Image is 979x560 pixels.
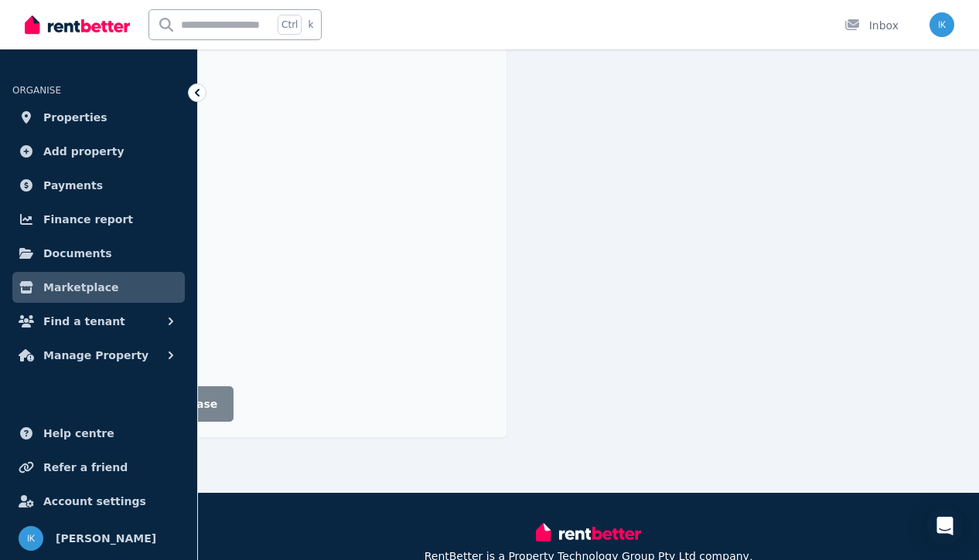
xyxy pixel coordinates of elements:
[12,272,185,303] a: Marketplace
[43,142,125,161] span: Add property
[12,102,185,133] a: Properties
[56,529,156,548] span: [PERSON_NAME]
[43,346,148,365] span: Manage Property
[12,418,185,449] a: Help centre
[12,136,185,167] a: Add property
[43,458,128,477] span: Refer a friend
[43,210,133,229] span: Finance report
[12,170,185,201] a: Payments
[930,12,954,37] img: Igor Kuster
[43,312,125,331] span: Find a tenant
[12,238,185,269] a: Documents
[12,306,185,337] button: Find a tenant
[43,278,118,297] span: Marketplace
[12,452,185,483] a: Refer a friend
[43,492,146,511] span: Account settings
[19,526,43,551] img: Igor Kuster
[43,176,103,195] span: Payments
[43,424,114,443] span: Help centre
[12,486,185,517] a: Account settings
[926,507,964,545] div: Open Intercom Messenger
[12,340,185,371] button: Manage Property
[25,13,130,36] img: RentBetter
[43,108,107,127] span: Properties
[536,521,641,544] img: RentBetter
[12,204,185,235] a: Finance report
[278,15,302,35] span: Ctrl
[43,244,112,263] span: Documents
[844,18,899,33] div: Inbox
[308,19,313,31] span: k
[12,85,61,96] span: ORGANISE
